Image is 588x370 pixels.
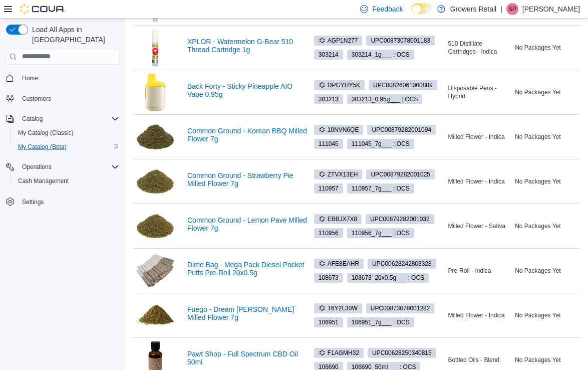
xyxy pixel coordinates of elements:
[371,304,430,313] span: UPC 00873078001282
[314,94,343,104] span: 303213
[18,113,119,125] span: Catalog
[18,93,55,105] a: Customers
[2,112,123,126] button: Catalog
[18,113,47,125] button: Catalog
[450,3,497,15] p: Growers Retail
[506,3,518,15] div: Seth Paryani
[314,303,362,313] span: T6Y2L30W
[446,38,513,58] div: 510 Distillate Cartridges - Indica
[319,184,339,193] span: 110957
[14,175,73,187] a: Cash Management
[6,67,119,235] nav: Complex example
[352,273,424,282] span: 108673_20x0.5g___ : OCS
[135,161,175,202] img: Common Ground - Strawberry Pie Milled Flower 7g
[508,3,516,15] span: SP
[319,81,360,90] span: DPGYHY5K
[22,115,43,123] span: Catalog
[22,198,44,206] span: Settings
[319,50,339,59] span: 303214
[513,131,580,143] div: No Packages Yet
[352,318,410,327] span: 106951_7g___ : OCS
[319,273,339,282] span: 108673
[2,160,123,174] button: Operations
[368,348,436,358] span: UPC00628250340815
[352,229,410,238] span: 110956_7g___ : OCS
[314,80,365,90] span: DPGYHY5K
[135,72,175,112] img: Back Forty - Sticky Pineapple AIO Vape 0.95g
[187,171,310,188] a: Common Ground - Strawberry Pie Milled Flower 7g
[20,4,65,14] img: Cova
[14,175,119,187] span: Cash Management
[367,125,436,135] span: UPC00879282001094
[411,4,432,14] input: Dark Mode
[314,214,362,224] span: EBBJX7X8
[187,82,310,98] a: Back Forty - Sticky Pineapple AIO Vape 0.95g
[28,25,119,45] span: Load All Apps in [GEOGRAPHIC_DATA]
[135,251,175,291] img: Dime Bag - Mega Pack Diesel Pocket Puffs Pre-Roll 20x0.5g
[18,129,74,137] span: My Catalog (Classic)
[2,91,123,106] button: Customers
[352,184,410,193] span: 110957_7g___ : OCS
[371,36,430,45] span: UPC 00873078001183
[135,117,175,157] img: Common Ground - Korean BBQ Milled Flower 7g
[366,214,434,224] span: UPC00879282001032
[187,305,310,321] a: Fuego - Dream [PERSON_NAME] Milled Flower 7g
[366,36,435,46] span: UPC00873078001183
[366,169,435,179] span: UPC00879282001025
[14,141,71,153] a: My Catalog (Beta)
[446,220,513,232] div: Milled Flower - Sativa
[319,259,359,268] span: AFE8EAHR
[319,139,339,148] span: 111045
[513,42,580,54] div: No Packages Yet
[18,195,119,208] span: Settings
[314,50,343,60] span: 303214
[446,309,513,321] div: Milled Flower - Indica
[372,125,431,134] span: UPC 00879282001094
[10,174,123,188] button: Cash Management
[314,273,343,283] span: 108673
[371,170,430,179] span: UPC 00879282001025
[135,28,175,68] img: XPLOR - Watermelon G-Bear 510 Thread Cartridge 1g
[314,228,343,238] span: 110956
[18,92,119,105] span: Customers
[314,259,364,269] span: AFE8EAHR
[2,71,123,85] button: Home
[22,163,52,171] span: Operations
[314,139,343,149] span: 111045
[319,229,339,238] span: 110956
[319,125,359,134] span: 10NVN6QE
[22,95,51,103] span: Customers
[187,216,310,232] a: Common Ground - Lemon Pave Milled Flower 7g
[513,309,580,321] div: No Packages Yet
[370,215,430,224] span: UPC 00879282001032
[18,161,119,173] span: Operations
[368,259,436,269] span: UPC00628242803328
[135,295,175,335] img: Fuego - Dream Weaver Milled Flower 7g
[513,265,580,277] div: No Packages Yet
[446,265,513,277] div: Pre-Roll - Indica
[352,95,418,104] span: 303213_0.95g___ : OCS
[314,348,364,358] span: F1AGMH32
[352,50,410,59] span: 303214_1g___ : OCS
[352,139,410,148] span: 111045_7g___ : OCS
[500,3,502,15] p: |
[187,127,310,143] a: Common Ground - Korean BBQ Milled Flower 7g
[18,177,69,185] span: Cash Management
[372,348,432,357] span: UPC 00628250340815
[319,215,357,224] span: EBBJX7X8
[513,86,580,98] div: No Packages Yet
[366,303,435,313] span: UPC00873078001282
[314,317,343,327] span: 106951
[347,139,414,149] span: 111045_7g___ : OCS
[446,82,513,102] div: Disposable Pens - Hybrid
[522,3,580,15] p: [PERSON_NAME]
[347,273,429,283] span: 108673_20x0.5g___ : OCS
[2,194,123,209] button: Settings
[373,81,433,90] span: UPC 00826061000809
[319,318,339,327] span: 106951
[314,183,343,194] span: 110957
[347,228,414,238] span: 110956_7g___ : OCS
[513,220,580,232] div: No Packages Yet
[372,259,432,268] span: UPC 00628242803328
